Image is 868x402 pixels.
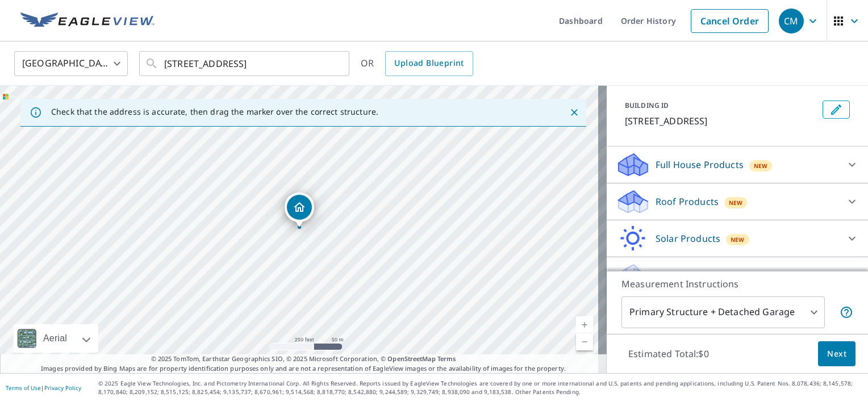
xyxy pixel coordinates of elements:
a: Current Level 17, Zoom In [576,316,593,333]
div: [GEOGRAPHIC_DATA] [14,48,128,79]
span: New [731,235,745,244]
div: Full House ProductsNew [616,151,859,178]
span: Next [827,347,846,361]
div: OR [361,51,473,76]
p: BUILDING ID [625,101,669,110]
img: EV Logo [20,12,155,30]
div: Primary Structure + Detached Garage [621,296,825,328]
span: Upload Blueprint [394,56,464,70]
p: © 2025 Eagle View Technologies, Inc. and Pictometry International Corp. All Rights Reserved. Repo... [98,379,862,396]
button: Edit building 1 [823,101,850,119]
p: Full House Products [656,158,744,171]
a: Terms of Use [6,384,41,392]
div: Dropped pin, building 1, Residential property, 3702 W Glendale Ave Phoenix, AZ 85051 [285,192,314,228]
a: Current Level 17, Zoom Out [576,333,593,350]
div: Roof ProductsNew [616,188,859,215]
div: Aerial [14,324,98,353]
p: Roof Products [656,195,719,208]
span: New [754,161,768,170]
a: Upload Blueprint [385,51,473,76]
p: Estimated Total: $0 [619,341,718,366]
div: Solar ProductsNew [616,225,859,252]
p: Solar Products [656,232,720,245]
input: Search by address or latitude-longitude [164,48,326,79]
p: Walls Products [656,269,721,282]
button: Close [567,105,582,120]
a: Privacy Policy [44,384,81,392]
a: Cancel Order [691,9,769,33]
a: OpenStreetMap [387,354,435,363]
span: © 2025 TomTom, Earthstar Geographics SIO, © 2025 Microsoft Corporation, © [151,354,456,364]
div: CM [779,9,804,33]
p: Measurement Instructions [621,277,853,291]
button: Next [818,341,856,367]
p: Check that the address is accurate, then drag the marker over the correct structure. [51,107,378,117]
p: [STREET_ADDRESS] [625,114,818,128]
div: Walls ProductsNew [616,262,859,289]
a: Terms [437,354,456,363]
span: New [729,198,743,207]
p: | [6,384,81,391]
div: Aerial [40,324,70,353]
span: Your report will include the primary structure and a detached garage if one exists. [840,305,853,319]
